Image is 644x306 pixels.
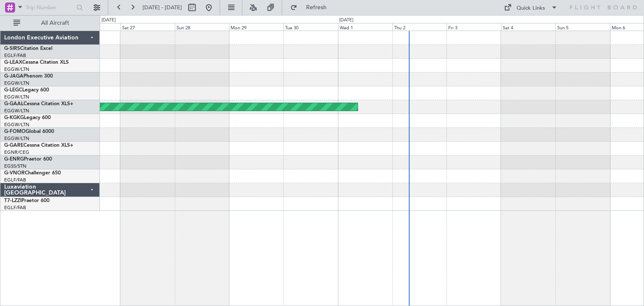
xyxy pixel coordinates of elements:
[4,129,54,134] a: G-FOMOGlobal 6000
[101,17,116,24] div: [DATE]
[4,74,23,79] span: G-JAGA
[4,177,26,183] a: EGLF/FAB
[4,60,22,65] span: G-LEAX
[4,88,22,93] span: G-LEGC
[392,23,447,31] div: Thu 2
[229,23,283,31] div: Mon 29
[501,23,556,31] div: Sat 4
[22,20,88,26] span: All Aircraft
[286,1,337,14] button: Refresh
[517,4,545,13] div: Quick Links
[4,143,73,148] a: G-GARECessna Citation XLS+
[338,23,392,31] div: Wed 1
[9,16,91,30] button: All Aircraft
[4,115,51,120] a: G-KGKGLegacy 600
[4,66,29,73] a: EGGW/LTN
[4,88,49,93] a: G-LEGCLegacy 600
[500,1,562,14] button: Quick Links
[175,23,229,31] div: Sun 28
[4,205,26,211] a: EGLF/FAB
[4,46,52,51] a: G-SIRSCitation Excel
[4,157,52,162] a: G-ENRGPraetor 600
[120,23,175,31] div: Sat 27
[339,17,353,24] div: [DATE]
[4,115,24,120] span: G-KGKG
[4,101,23,106] span: G-GAAL
[4,157,24,162] span: G-ENRG
[556,23,610,31] div: Sun 5
[4,129,26,134] span: G-FOMO
[4,108,29,114] a: EGGW/LTN
[4,101,73,106] a: G-GAALCessna Citation XLS+
[4,198,21,203] span: T7-LZZI
[4,171,61,176] a: G-VNORChallenger 650
[4,94,29,100] a: EGGW/LTN
[283,23,338,31] div: Tue 30
[4,52,26,59] a: EGLF/FAB
[4,46,20,51] span: G-SIRS
[26,1,74,14] input: Trip Number
[4,135,29,142] a: EGGW/LTN
[4,60,69,65] a: G-LEAXCessna Citation XLS
[4,198,49,203] a: T7-LZZIPraetor 600
[4,80,29,86] a: EGGW/LTN
[4,171,25,176] span: G-VNOR
[447,23,501,31] div: Fri 3
[4,149,29,156] a: EGNR/CEG
[4,143,23,148] span: G-GARE
[299,5,334,10] span: Refresh
[4,74,53,79] a: G-JAGAPhenom 300
[143,4,182,11] span: [DATE] - [DATE]
[4,163,26,169] a: EGSS/STN
[4,122,29,128] a: EGGW/LTN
